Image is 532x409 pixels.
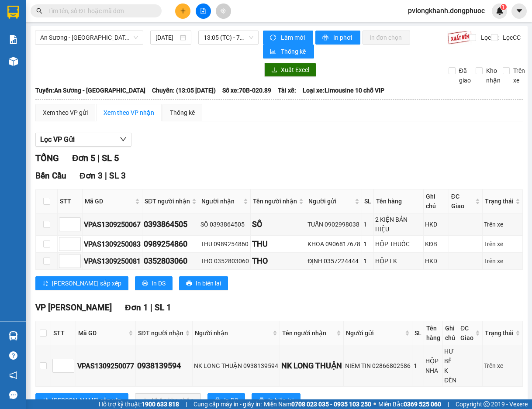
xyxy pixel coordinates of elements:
[214,397,221,404] span: printer
[35,153,59,163] span: TỔNG
[97,153,100,163] span: |
[120,136,127,143] span: down
[78,328,127,338] span: Mã GD
[35,87,145,94] b: Tuyến: An Sương - [GEOGRAPHIC_DATA]
[281,33,306,42] span: Làm mới
[378,399,441,409] span: Miền Bắc
[9,35,18,44] img: solution-icon
[9,57,18,66] img: warehouse-icon
[510,66,529,85] span: Trên xe
[412,321,424,345] th: SL
[375,256,422,266] div: HỘP LK
[7,6,19,19] img: logo-vxr
[125,302,148,313] span: Đơn 1
[424,189,449,213] th: Ghi chú
[264,63,316,77] button: downloadXuất Excel
[136,345,193,387] td: 0938139594
[72,153,95,163] span: Đơn 5
[414,361,422,371] div: 1
[363,256,372,266] div: 1
[83,236,142,253] td: VPAS1309250083
[9,391,17,399] span: message
[307,256,360,266] div: ĐỊNH 0357224444
[224,395,238,405] span: In DS
[252,238,304,250] div: THU
[373,402,376,406] span: ⚪️
[35,171,66,181] span: Bến Cầu
[137,360,191,372] div: 0938139594
[76,345,136,387] td: VPAS1309250077
[194,361,278,371] div: NK LONG THUẬN 0938139594
[263,31,313,45] button: syncLàm mới
[220,8,226,14] span: aim
[195,328,271,338] span: Người nhận
[484,361,521,371] div: Trên xe
[451,192,473,211] span: ĐC Giao
[448,399,449,409] span: |
[346,328,403,338] span: Người gửi
[511,3,527,19] button: caret-down
[135,276,173,290] button: printerIn DS
[85,196,133,206] span: Mã GD
[322,34,330,41] span: printer
[456,66,474,85] span: Đã giao
[485,196,514,206] span: Trạng thái
[485,328,514,338] span: Trạng thái
[170,108,195,117] div: Thống kê
[138,328,183,338] span: SĐT người nhận
[253,196,297,206] span: Tên người nhận
[51,321,76,345] th: STT
[252,255,304,267] div: THO
[425,239,447,249] div: KĐB
[477,33,500,42] span: Lọc CR
[484,239,521,249] div: Trên xe
[48,6,151,16] input: Tìm tên, số ĐT hoặc mã đơn
[200,256,249,266] div: THO 0352803060
[375,239,422,249] div: HỘP THUỐC
[281,65,309,75] span: Xuất Excel
[201,196,242,206] span: Người nhận
[444,347,456,385] div: HƯ BỂ K ĐỀN
[142,280,148,287] span: printer
[43,108,88,117] div: Xem theo VP gửi
[207,393,245,407] button: printerIn DS
[251,213,306,236] td: SÔ
[52,278,121,288] span: [PERSON_NAME] sắp xếp
[152,86,216,95] span: Chuyến: (13:05 [DATE])
[186,399,187,409] span: |
[84,256,141,267] div: VPAS1309250081
[109,171,126,181] span: SL 3
[447,31,472,45] img: 9k=
[175,3,190,19] button: plus
[270,34,277,41] span: sync
[200,8,206,14] span: file-add
[268,395,294,405] span: In biên lai
[9,331,18,340] img: warehouse-icon
[144,218,197,230] div: 0393864505
[483,66,504,85] span: Kho nhận
[35,302,112,313] span: VP [PERSON_NAME]
[180,8,186,14] span: plus
[99,399,179,409] span: Hỗ trợ kỹ thuật:
[363,31,410,45] button: In đơn chọn
[155,302,171,313] span: SL 1
[484,401,490,407] span: copyright
[281,47,307,56] span: Thống kê
[35,276,128,290] button: sort-ascending[PERSON_NAME] sắp xếp
[142,213,199,236] td: 0393864505
[425,256,447,266] div: HKD
[496,7,504,15] img: icon-new-feature
[515,7,523,15] span: caret-down
[216,3,231,19] button: aim
[362,189,374,213] th: SL
[102,153,119,163] span: SL 5
[104,108,154,117] div: Xem theo VP nhận
[484,220,521,229] div: Trên xe
[307,239,360,249] div: KHOA 0906817678
[40,134,75,145] span: Lọc VP Gửi
[460,323,473,343] span: ĐC Giao
[144,238,197,250] div: 0989254860
[84,219,141,230] div: VPAS1309250067
[142,236,199,253] td: 0989254860
[363,239,372,249] div: 1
